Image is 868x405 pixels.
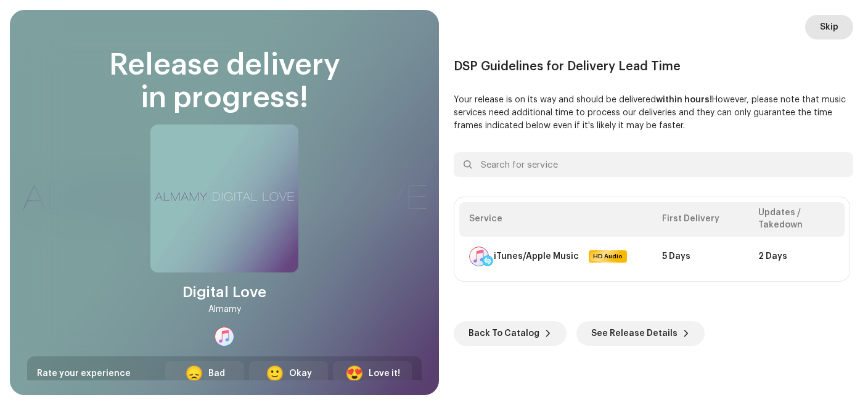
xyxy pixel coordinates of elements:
[208,302,241,317] div: Almamy
[652,237,748,276] td: 5 Days
[748,202,845,236] th: Updates / Takedown
[27,49,422,115] div: Release delivery in progress!
[150,125,298,272] img: 2548317d-2922-4ccd-9ae2-d8af85778d21
[37,369,131,378] span: Rate your experience
[208,367,225,380] div: Bad
[591,321,678,346] span: See Release Details
[652,202,748,236] th: First Delivery
[454,321,567,346] button: Back To Catalog
[454,59,853,74] div: DSP Guidelines for Delivery Lead Time
[369,367,400,380] div: Love it!
[469,321,539,346] span: Back To Catalog
[459,202,652,236] th: Service
[805,15,853,39] button: Skip
[289,367,312,380] div: Okay
[748,237,845,276] td: 2 Days
[345,366,364,381] div: 😍
[266,366,284,381] div: 🙂
[454,152,853,177] input: Search for service
[576,321,705,346] button: See Release Details
[182,282,266,302] div: Digital Love
[590,252,626,261] span: HD Audio
[494,252,579,261] div: iTunes/Apple Music
[185,366,203,381] div: 😞
[820,15,838,39] span: Skip
[656,96,712,104] b: within hours!
[454,94,853,133] p: Your release is on its way and should be delivered However, please note that music services need ...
